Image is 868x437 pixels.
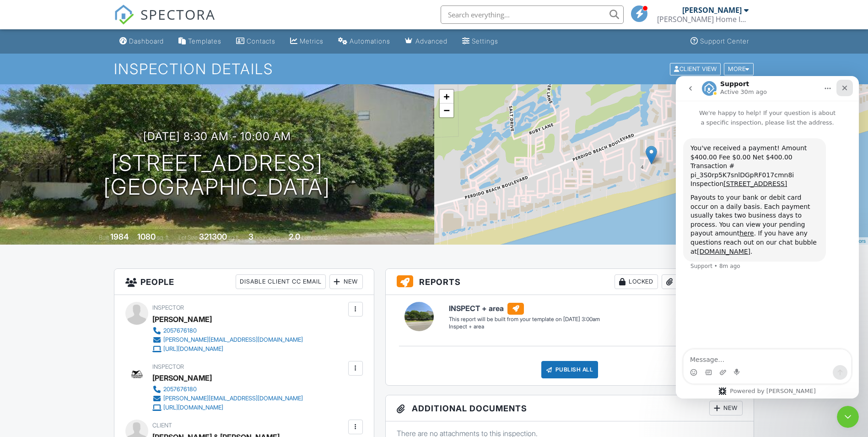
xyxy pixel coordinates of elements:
[143,130,291,142] h3: [DATE] 8:30 am - 10:00 am
[440,90,453,104] a: Zoom in
[449,323,600,331] div: Inspect + area
[137,232,156,241] div: 1080
[163,327,197,334] div: 2057676180
[110,232,129,241] div: 1984
[228,234,240,241] span: sq.ft.
[175,33,225,50] a: Templates
[302,234,328,241] span: bathrooms
[99,234,109,241] span: Built
[248,232,253,241] div: 3
[687,33,753,50] a: Support Center
[114,12,216,32] a: SPECTORA
[458,33,502,50] a: Settings
[152,422,172,429] span: Client
[472,37,498,45] div: Settings
[129,37,164,45] div: Dashboard
[188,37,221,45] div: Templates
[157,234,170,241] span: sq. ft.
[289,232,300,241] div: 2.0
[440,104,453,117] a: Zoom out
[449,303,600,315] h6: INSPECT + area
[163,345,223,353] div: [URL][DOMAIN_NAME]
[152,312,212,326] div: [PERSON_NAME]
[163,336,303,344] div: [PERSON_NAME][EMAIL_ADDRESS][DOMAIN_NAME]
[152,403,303,412] a: [URL][DOMAIN_NAME]
[163,404,223,411] div: [URL][DOMAIN_NAME]
[163,395,303,402] div: [PERSON_NAME][EMAIL_ADDRESS][DOMAIN_NAME]
[114,61,755,77] h1: Inspection Details
[669,65,723,72] a: Client View
[152,371,212,385] div: [PERSON_NAME]
[199,232,227,241] div: 321300
[386,395,754,421] h3: Additional Documents
[541,361,598,378] div: Publish All
[152,304,184,311] span: Inspector
[152,344,303,354] a: [URL][DOMAIN_NAME]
[724,63,754,75] div: More
[441,5,624,24] input: Search everything...
[232,33,279,50] a: Contacts
[449,316,600,323] div: This report will be built from your template on [DATE] 3:00am
[286,33,327,50] a: Metrics
[662,274,706,289] div: Attach
[152,363,184,370] span: Inspector
[140,5,216,24] span: SPECTORA
[114,5,134,25] img: The Best Home Inspection Software - Spectora
[329,274,363,289] div: New
[615,274,658,289] div: Locked
[163,386,197,393] div: 2057676180
[415,37,447,45] div: Advanced
[670,63,721,75] div: Client View
[114,269,374,295] h3: People
[116,33,167,50] a: Dashboard
[152,326,303,335] a: 2057676180
[676,76,859,399] iframe: Intercom live chat
[300,37,323,45] div: Metrics
[334,33,394,50] a: Automations (Basic)
[401,33,451,50] a: Advanced
[700,37,749,45] div: Support Center
[236,274,326,289] div: Disable Client CC Email
[682,5,742,15] div: [PERSON_NAME]
[837,406,859,428] iframe: Intercom live chat
[350,37,390,45] div: Automations
[709,401,743,415] div: New
[178,234,198,241] span: Lot Size
[255,234,280,241] span: bedrooms
[152,385,303,394] a: 2057676180
[657,15,749,24] div: Higgins Home Inspection
[247,37,275,45] div: Contacts
[386,269,754,295] h3: Reports
[152,335,303,344] a: [PERSON_NAME][EMAIL_ADDRESS][DOMAIN_NAME]
[152,394,303,403] a: [PERSON_NAME][EMAIL_ADDRESS][DOMAIN_NAME]
[103,151,330,200] h1: [STREET_ADDRESS] [GEOGRAPHIC_DATA]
